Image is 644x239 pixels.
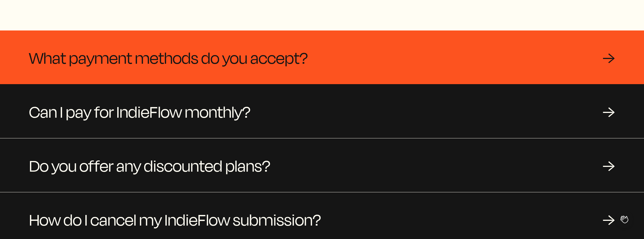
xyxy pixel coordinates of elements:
iframe: Toggle Customer Support [616,211,633,228]
span: What payment methods do you accept? [29,44,308,71]
span: Do you offer any discounted plans? [29,152,270,179]
span: How do I cancel my IndieFlow submission? [29,206,321,233]
div: → [603,211,615,228]
div: → [603,103,615,120]
div: → [603,49,615,66]
span: Can I pay for IndieFlow monthly? [29,98,250,125]
div: → [603,157,615,174]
